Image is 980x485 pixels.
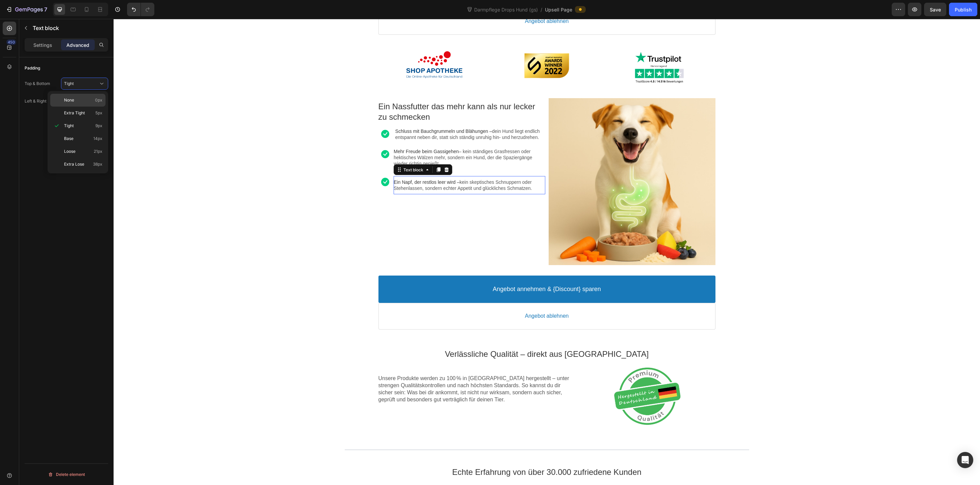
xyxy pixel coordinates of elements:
span: Loose [64,148,75,154]
span: 9px [95,123,102,129]
p: Unsere Produkte werden zu 100 % in [GEOGRAPHIC_DATA] hergestellt – unter strengen Qualitätskontro... [265,356,460,384]
div: Top & Bottom [25,81,50,87]
span: Upsell Page [545,6,572,13]
span: Extra Tight [64,110,85,116]
button: Publish [949,3,977,16]
p: Advanced [66,41,89,49]
p: Settings [33,41,52,49]
iframe: Design area [114,19,980,485]
span: / [541,6,542,13]
span: Extra Lose [64,161,84,167]
button: Save [924,3,946,16]
button: Angebot annehmen & {Discount} sparen [265,257,602,284]
span: None [64,97,74,103]
div: Undo/Redo [127,3,154,16]
div: Text block [288,148,311,153]
span: Tight [64,123,74,129]
div: Open Intercom Messenger [957,452,973,468]
span: 5px [95,110,102,116]
p: Text block [33,24,105,32]
span: Base [64,136,73,142]
span: Ein Napf, der restlos leer wird – [280,161,346,166]
span: Darmpflege Drops Hund (gs) [473,6,539,13]
button: Tight [61,78,108,90]
span: Schluss mit Bauchgrummeln und Blähungen – [282,110,378,115]
button: 7 [3,3,50,16]
div: Delete element [48,470,85,479]
div: Left & Right [25,98,47,104]
p: Ein Nassfutter das mehr kann als nur lecker zu schmecken [265,82,432,103]
p: dein Hund liegt endlich entspannt neben dir, statt sich ständig unruhig hin- und herzudrehen. [282,109,432,121]
p: – kein ständiges Grasfressen oder hektisches Wälzen mehr, sondern ein Hund, der die Spaziergänge ... [280,130,431,148]
button: Delete element [25,469,108,480]
p: 7 [44,5,47,13]
div: 450 [6,39,16,45]
span: Save [930,7,941,12]
p: kein skeptisches Schnuppern oder Stehenlassen, sondern echter Appetit und glückliches Schmatzen. [280,160,431,172]
span: 0px [95,97,102,103]
span: 21px [94,148,102,154]
span: Tight [64,81,74,86]
button: Angebot ablehnen [265,284,602,311]
span: Mehr Freude beim Gassigehen [280,130,345,135]
div: Padding [25,65,40,71]
span: 38px [93,161,102,167]
p: Angebot ablehnen [411,294,455,301]
div: Publish [955,6,972,13]
p: Angebot annehmen & {Discount} sparen [379,266,487,274]
span: 14px [93,136,102,142]
p: Verlässliche Qualität – direkt aus [GEOGRAPHIC_DATA] [265,330,602,340]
